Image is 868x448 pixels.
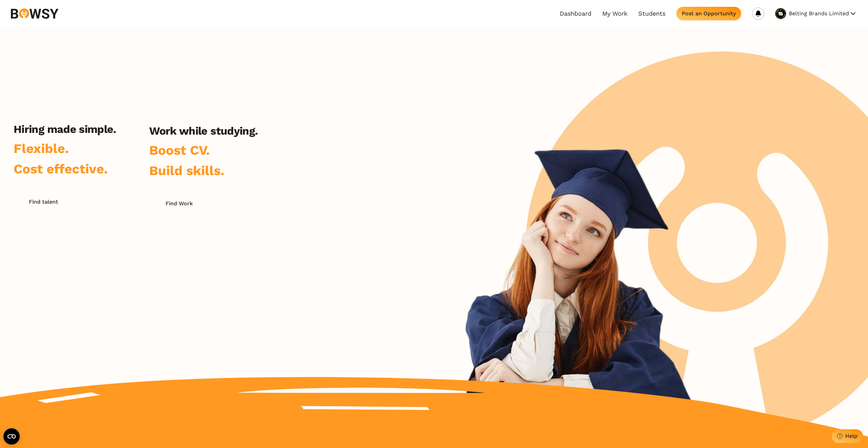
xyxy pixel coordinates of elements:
[149,124,258,137] h2: Work while studying.
[14,123,116,136] h2: Hiring made simple.
[166,200,193,207] div: Find Work
[682,10,736,17] div: Post an Opportunity
[560,10,591,17] a: Dashboard
[11,8,58,19] img: svg%3e
[149,163,224,178] span: Build skills.
[638,10,665,17] a: Students
[789,8,857,19] button: Belting Brands Limited
[602,10,627,17] a: My Work
[149,197,209,210] button: Find Work
[676,7,741,20] button: Post an Opportunity
[149,142,210,158] span: Boost CV.
[845,433,857,439] div: Help
[14,161,108,176] span: Cost effective.
[29,199,58,205] div: Find talent
[14,141,69,156] span: Flexible.
[14,195,73,209] button: Find talent
[3,428,20,445] button: Open CMP widget
[832,429,863,443] button: Help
